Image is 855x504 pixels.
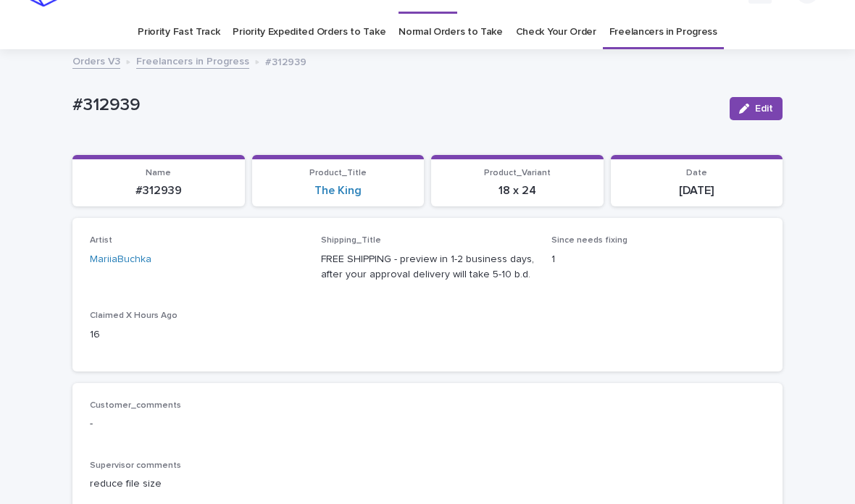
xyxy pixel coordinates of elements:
[321,236,381,245] span: Shipping_Title
[90,236,112,245] span: Artist
[484,169,551,177] span: Product_Variant
[399,15,503,49] a: Normal Orders to Take
[90,476,765,492] p: reduce file size
[265,53,306,69] p: #312939
[90,311,178,320] span: Claimed X Hours Ago
[72,95,718,116] p: #312939
[551,252,765,267] p: 1
[146,169,171,177] span: Name
[81,184,236,198] p: #312939
[72,52,120,69] a: Orders V3
[516,15,596,49] a: Check Your Order
[90,416,765,432] p: -
[755,104,773,114] span: Edit
[730,97,783,120] button: Edit
[90,252,151,267] a: MariiaBuchka
[138,15,220,49] a: Priority Fast Track
[90,327,304,343] p: 16
[233,15,385,49] a: Priority Expedited Orders to Take
[440,184,595,198] p: 18 x 24
[309,169,367,177] span: Product_Title
[551,236,627,245] span: Since needs fixing
[686,169,707,177] span: Date
[136,52,249,69] a: Freelancers in Progress
[90,401,181,410] span: Customer_comments
[609,15,717,49] a: Freelancers in Progress
[620,184,775,198] p: [DATE]
[90,461,181,470] span: Supervisor comments
[314,184,362,198] a: The King
[321,252,535,282] p: FREE SHIPPING - preview in 1-2 business days, after your approval delivery will take 5-10 b.d.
